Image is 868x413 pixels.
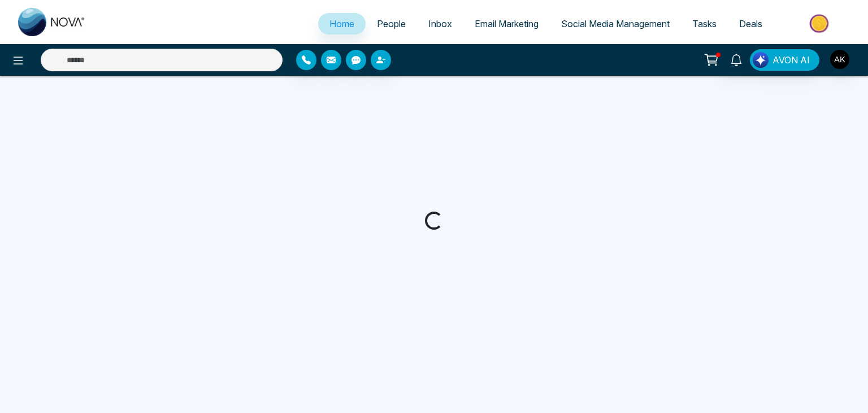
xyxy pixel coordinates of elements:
img: Lead Flow [753,52,769,68]
img: User Avatar [830,50,849,69]
span: Email Marketing [475,18,539,29]
img: Market-place.gif [779,11,861,36]
button: AVON AI [750,49,819,71]
span: Deals [739,18,762,29]
span: AVON AI [772,53,810,67]
img: Nova CRM Logo [18,8,86,36]
a: People [366,13,417,35]
a: Email Marketing [463,13,550,35]
a: Deals [728,13,774,35]
a: Home [318,13,366,35]
span: Social Media Management [561,18,670,29]
span: People [377,18,406,29]
span: Home [329,18,354,29]
a: Tasks [681,13,728,35]
span: Tasks [692,18,717,29]
a: Inbox [417,13,463,35]
a: Social Media Management [550,13,681,35]
span: Inbox [428,18,452,29]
